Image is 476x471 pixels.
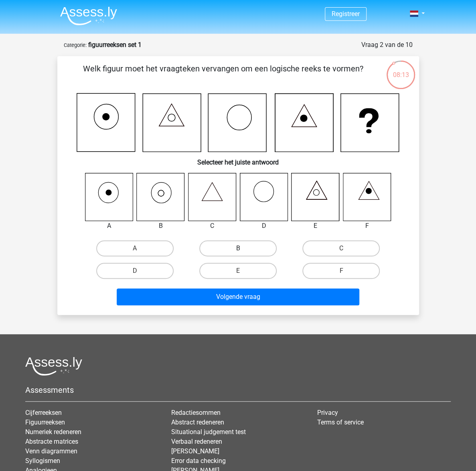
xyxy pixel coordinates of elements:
label: E [199,263,277,279]
a: Numeriek redeneren [25,428,81,436]
h6: Selecteer het juiste antwoord [70,152,406,166]
label: B [199,240,277,256]
a: Terms of service [317,418,363,426]
label: D [96,263,174,279]
strong: figuurreeksen set 1 [88,41,142,49]
a: Registreer [332,10,360,18]
a: Abstract redeneren [171,418,224,426]
small: Categorie: [64,42,87,48]
img: Assessly [60,6,117,25]
div: E [285,221,346,231]
label: F [302,263,380,279]
label: A [96,240,174,256]
a: Verbaal redeneren [171,438,222,445]
a: Error data checking [171,457,226,465]
label: C [302,240,380,256]
div: B [130,221,191,231]
div: F [337,221,397,231]
a: Redactiesommen [171,409,221,416]
a: Privacy [317,409,338,416]
button: Volgende vraag [117,288,359,305]
img: Assessly logo [25,357,82,376]
div: C [182,221,243,231]
a: Syllogismen [25,457,60,465]
h5: Assessments [25,385,451,395]
p: Welk figuur moet het vraagteken vervangen om een logische reeks te vormen? [70,63,376,87]
a: Cijferreeksen [25,409,62,416]
div: Vraag 2 van de 10 [361,40,413,50]
a: Figuurreeksen [25,418,65,426]
a: Situational judgement test [171,428,246,436]
a: Abstracte matrices [25,438,78,445]
div: D [234,221,294,231]
div: 08:13 [386,60,416,80]
div: A [79,221,140,231]
a: [PERSON_NAME] [171,447,219,455]
a: Venn diagrammen [25,447,77,455]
